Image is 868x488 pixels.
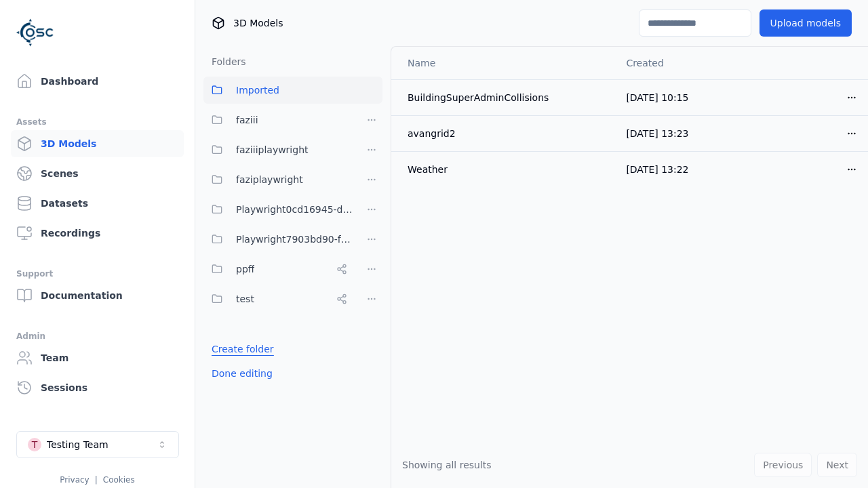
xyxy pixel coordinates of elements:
button: Imported [203,77,382,104]
span: [DATE] 10:15 [626,92,688,103]
span: | [95,475,98,485]
a: Privacy [60,475,89,485]
button: Playwright7903bd90-f1ee-40e5-8689-7a943bbd43ef [203,226,353,253]
button: Done editing [203,361,281,386]
h3: Folders [203,55,246,68]
span: [DATE] 13:22 [626,164,688,175]
span: 3D Models [233,16,283,30]
a: Team [11,344,184,371]
div: BuildingSuperAdminCollisions [408,91,604,104]
span: faziiiplaywright [236,142,309,158]
span: faziii [236,112,258,128]
button: Playwright0cd16945-d24c-45f9-a8ba-c74193e3fd84 [203,196,353,223]
a: Datasets [11,190,184,217]
div: avangrid2 [408,127,604,140]
a: Sessions [11,374,184,401]
span: Playwright0cd16945-d24c-45f9-a8ba-c74193e3fd84 [236,201,353,218]
th: Created [615,47,742,79]
button: faziplaywright [203,166,353,193]
img: Logo [16,14,54,52]
a: Create folder [212,342,274,356]
a: Cookies [103,475,135,485]
div: Support [16,266,178,282]
div: Weather [408,163,604,176]
span: [DATE] 13:23 [626,128,688,139]
a: Scenes [11,160,184,187]
span: faziplaywright [236,171,303,188]
div: T [28,438,41,451]
button: faziii [203,106,353,134]
span: Imported [236,82,279,98]
button: Create folder [203,337,282,361]
a: Documentation [11,282,184,309]
th: Name [391,47,615,79]
button: ppff [203,256,353,283]
button: Upload models [759,9,852,37]
button: Select a workspace [16,431,179,458]
button: faziiiplaywright [203,136,353,163]
div: Assets [16,114,178,130]
div: Testing Team [47,438,108,451]
button: test [203,285,353,312]
div: Admin [16,328,178,344]
span: test [236,291,254,307]
a: Dashboard [11,68,184,95]
span: ppff [236,261,254,277]
span: Showing all results [402,460,492,470]
span: Playwright7903bd90-f1ee-40e5-8689-7a943bbd43ef [236,231,353,247]
a: 3D Models [11,130,184,157]
a: Recordings [11,220,184,247]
